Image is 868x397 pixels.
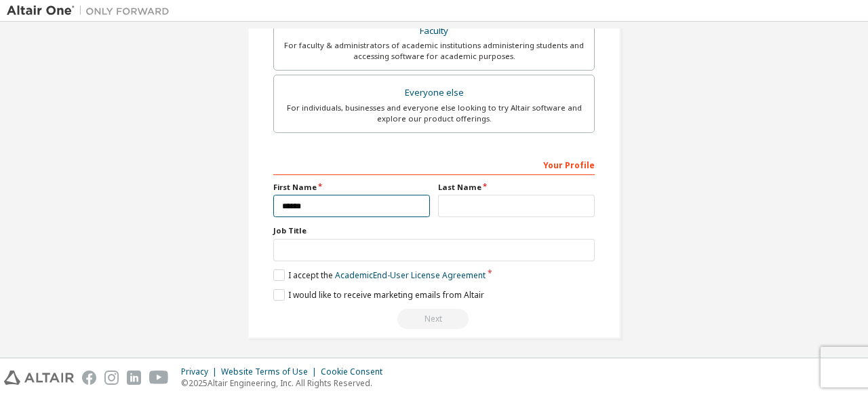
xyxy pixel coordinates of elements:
img: instagram.svg [104,371,119,385]
div: Website Terms of Use [221,366,321,377]
div: Privacy [181,366,221,377]
div: Your Profile [273,153,595,175]
img: youtube.svg [149,371,169,385]
div: Faculty [282,22,586,41]
img: Altair One [7,4,176,18]
label: I would like to receive marketing emails from Altair [273,289,484,301]
label: I accept the [273,269,486,281]
div: Email already exists [273,309,595,329]
div: Cookie Consent [321,366,391,377]
a: Academic End-User License Agreement [335,269,486,281]
img: altair_logo.svg [4,371,74,385]
img: linkedin.svg [127,371,141,385]
label: Last Name [438,182,595,193]
p: © 2025 Altair Engineering, Inc. All Rights Reserved. [181,377,391,389]
label: First Name [273,182,430,193]
div: Everyone else [282,83,586,102]
label: Job Title [273,225,595,236]
div: For individuals, businesses and everyone else looking to try Altair software and explore our prod... [282,102,586,124]
img: facebook.svg [82,371,96,385]
div: For faculty & administrators of academic institutions administering students and accessing softwa... [282,40,586,62]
